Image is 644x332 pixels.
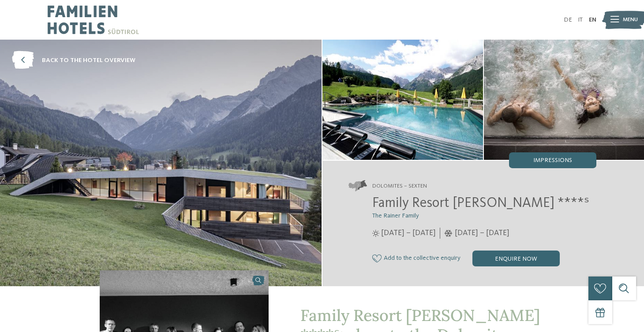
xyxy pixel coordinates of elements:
i: Opening times in winter [444,230,453,237]
span: The Rainer Family [372,213,419,219]
span: Impressions [533,157,572,163]
a: IT [578,17,583,23]
i: Opening times in summer [372,230,379,237]
span: back to the hotel overview [42,56,135,65]
span: [DATE] – [DATE] [455,228,509,239]
img: Our family hotel in Sexten, your holiday home in the Dolomiten [322,40,483,160]
span: Add to the collective enquiry [384,255,461,262]
span: Dolomites – Sexten [372,182,427,190]
div: enquire now [472,251,560,266]
span: Menu [623,16,638,24]
a: EN [589,17,596,23]
span: [DATE] – [DATE] [381,228,436,239]
span: Family Resort [PERSON_NAME] ****ˢ [372,196,589,210]
a: back to the hotel overview [12,52,135,70]
a: DE [564,17,572,23]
